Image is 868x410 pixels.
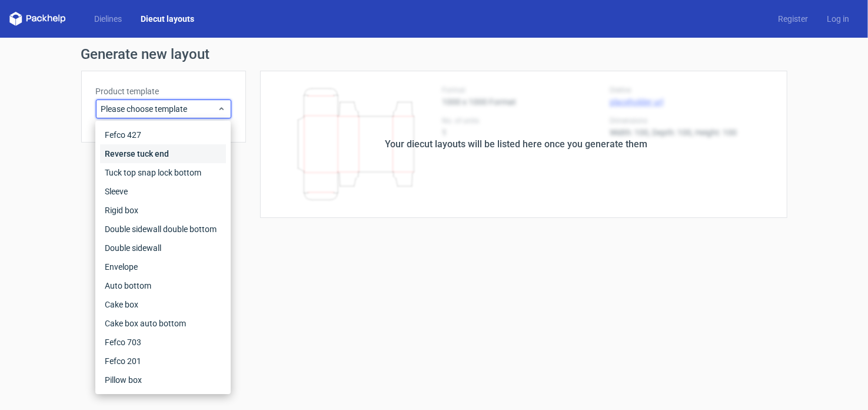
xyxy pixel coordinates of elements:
div: Pillow box [100,371,226,389]
div: Fefco 703 [100,333,226,352]
div: Rigid box [100,201,226,220]
div: Fefco 201 [100,352,226,371]
div: Tuck top snap lock bottom [100,163,226,182]
a: Register [769,13,817,25]
div: Cake box auto bottom [100,314,226,333]
div: Cake box [100,295,226,314]
div: Sleeve [100,182,226,201]
a: Diecut layouts [131,13,204,25]
h1: Generate new layout [81,47,787,61]
div: Auto bottom [100,276,226,295]
div: Envelope [100,257,226,276]
div: Reverse tuck end [100,144,226,163]
a: Dielines [85,13,131,25]
div: Double sidewall [100,239,226,257]
a: Log in [817,13,859,25]
label: Product template [96,85,231,97]
div: Fefco 427 [100,125,226,144]
div: Double sidewall double bottom [100,220,226,239]
div: Your diecut layouts will be listed here once you generate them [385,137,648,151]
span: Please choose template [101,103,217,115]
